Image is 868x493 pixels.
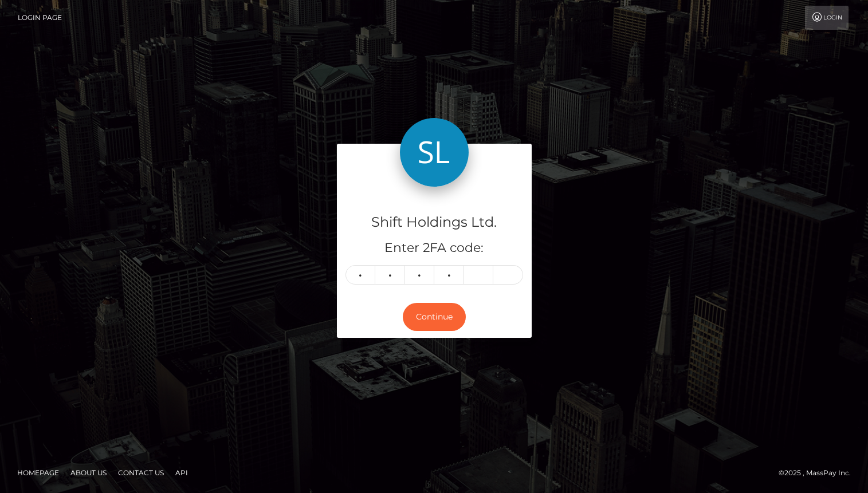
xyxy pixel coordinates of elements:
a: About Us [66,464,111,482]
h4: Shift Holdings Ltd. [345,212,523,232]
h5: Enter 2FA code: [345,239,523,257]
a: Login [805,6,849,30]
a: Contact Us [113,464,168,482]
a: Homepage [13,464,64,482]
a: API [171,464,193,482]
a: Login Page [18,6,62,30]
img: Shift Holdings Ltd. [400,118,469,187]
button: Continue [403,303,466,331]
div: © 2025 , MassPay Inc. [779,467,859,479]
